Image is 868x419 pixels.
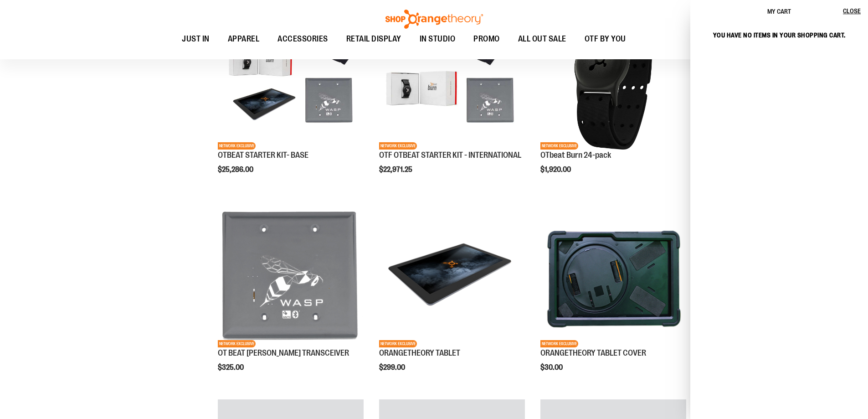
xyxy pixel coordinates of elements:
[420,29,456,49] span: IN STUDIO
[379,166,414,174] span: $22,971.25
[540,166,572,174] span: $1,920.00
[379,202,525,347] img: Product image for ORANGETHEORY TABLET
[540,150,611,160] a: OTbeat Burn 24-pack
[277,29,328,49] span: ACCESSORIES
[375,197,529,395] div: product
[218,4,364,151] a: OTBEAT STARTER KIT- BASENETWORK EXCLUSIVE
[540,4,686,151] a: OTbeat Burn 24-packNETWORK EXCLUSIVE
[218,202,364,347] img: Product image for OT BEAT POE TRANSCEIVER
[379,4,525,151] a: OTF OTBEAT STARTER KIT - INTERNATIONALNETWORK EXCLUSIVE
[540,202,686,349] a: Product image for ORANGETHEORY TABLET COVERNETWORK EXCLUSIVE
[346,29,401,49] span: RETAIL DISPLAY
[540,142,578,150] span: NETWORK EXCLUSIVE
[585,29,626,49] span: OTF BY YOU
[473,29,500,49] span: PROMO
[843,7,861,15] span: Close
[540,202,686,347] img: Product image for ORANGETHEORY TABLET COVER
[218,150,308,160] a: OTBEAT STARTER KIT- BASE
[228,29,260,49] span: APPAREL
[218,340,256,347] span: NETWORK EXCLUSIVE
[540,363,564,372] span: $30.00
[218,4,364,150] img: OTBEAT STARTER KIT- BASE
[518,29,566,49] span: ALL OUT SALE
[218,142,256,150] span: NETWORK EXCLUSIVE
[218,166,255,174] span: $25,286.00
[379,340,417,347] span: NETWORK EXCLUSIVE
[384,10,484,29] img: Shop Orangetheory
[379,202,525,349] a: Product image for ORANGETHEORY TABLETNETWORK EXCLUSIVE
[218,348,349,357] a: OT BEAT [PERSON_NAME] TRANSCEIVER
[767,8,791,15] span: My Cart
[218,202,364,349] a: Product image for OT BEAT POE TRANSCEIVERNETWORK EXCLUSIVE
[540,348,646,357] a: ORANGETHEORY TABLET COVER
[218,363,245,372] span: $325.00
[713,31,846,39] span: You have no items in your shopping cart.
[213,197,368,395] div: product
[540,4,686,150] img: OTbeat Burn 24-pack
[379,150,521,160] a: OTF OTBEAT STARTER KIT - INTERNATIONAL
[379,348,460,357] a: ORANGETHEORY TABLET
[379,4,525,150] img: OTF OTBEAT STARTER KIT - INTERNATIONAL
[379,142,417,150] span: NETWORK EXCLUSIVE
[540,340,578,347] span: NETWORK EXCLUSIVE
[536,197,691,395] div: product
[379,363,406,372] span: $299.00
[182,29,210,49] span: JUST IN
